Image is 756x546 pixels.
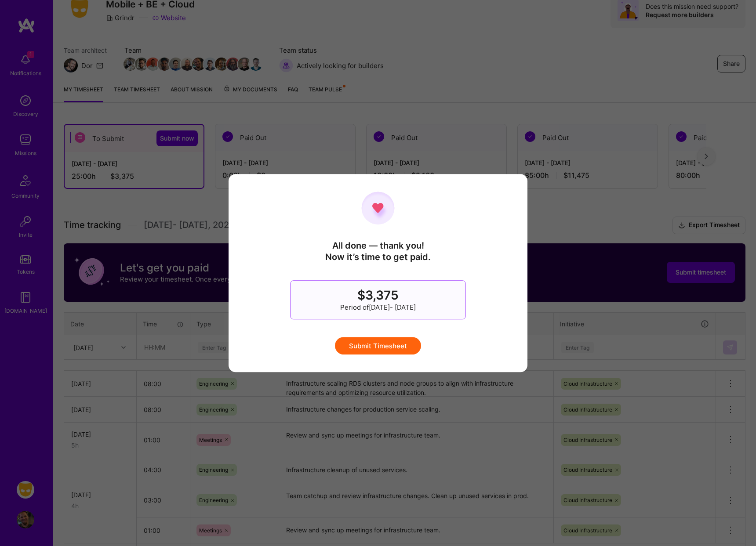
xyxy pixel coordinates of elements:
div: modal [229,174,527,372]
span: $3,375 [357,288,399,303]
span: Period of [DATE] - [DATE] [340,303,416,312]
button: Submit Timesheet [335,337,421,354]
h4: All done — thank you! Now it’s time to get paid. [325,240,431,263]
img: team pulse heart [361,192,395,225]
